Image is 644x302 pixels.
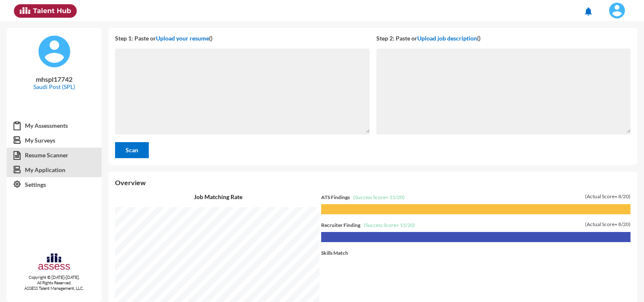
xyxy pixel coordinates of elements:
span: Upload job description [417,35,477,42]
span: (Actual Score= 8/20) [585,221,631,227]
p: Copyright © [DATE]-[DATE]. All Rights Reserved. ASSESS Talent Management, LLC. [7,275,102,291]
a: Settings [7,177,102,192]
a: My Application [7,162,102,178]
p: Saudi Post (SPL) [13,83,95,90]
p: Step 2: Paste or () [376,35,631,42]
span: (Success Score= 15/20) [364,222,415,228]
mat-icon: notifications [583,6,593,16]
span: Upload your resume [156,35,209,42]
span: (Actual Score= 8/20) [585,193,631,200]
a: My Assessments [7,118,102,133]
a: Resume Scanner [7,148,102,163]
p: mhspl17742 [13,75,95,83]
p: Step 1: Paste or () [115,35,369,42]
img: assesscompany-logo.png [38,252,71,273]
span: Recruiter Finding [321,222,360,228]
p: Overview [115,178,631,186]
span: ATS Findings [321,194,350,200]
a: My Surveys [7,133,102,148]
img: default%20profile%20image.svg [38,35,71,68]
span: Skills Match [321,250,348,256]
span: Scan [126,146,138,154]
p: Job Matching Rate [115,193,321,200]
span: (Success Score= 15/20) [353,194,405,200]
button: Scan [115,142,149,158]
